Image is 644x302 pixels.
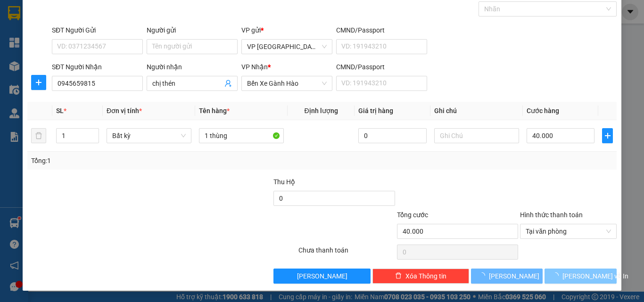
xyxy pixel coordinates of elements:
span: loading [479,272,489,279]
span: Thu Hộ [273,178,295,186]
span: Định lượng [304,107,338,114]
span: plus [32,79,46,86]
span: Xóa Thông tin [405,271,446,281]
span: delete [395,272,402,280]
button: plus [602,128,613,143]
span: Bất kỳ [112,129,186,143]
span: plus [603,132,612,139]
span: Cước hàng [527,107,559,114]
li: [STREET_ADDRESS][PERSON_NAME] [4,21,180,44]
span: Đơn vị tính [107,107,142,114]
button: [PERSON_NAME] [471,269,543,284]
span: phone [54,46,62,54]
b: TRÍ NHÂN [54,6,102,18]
span: [PERSON_NAME] [489,271,539,281]
span: environment [54,23,62,30]
label: Hình thức thanh toán [520,211,583,219]
button: plus [31,75,46,90]
span: [PERSON_NAME] và In [562,271,628,281]
span: VP Nhận [241,63,268,71]
div: CMND/Passport [336,62,427,72]
span: Bến Xe Gành Hào [247,76,327,90]
th: Ghi chú [430,102,523,120]
b: GỬI : VP [GEOGRAPHIC_DATA] [4,70,184,86]
span: VP Sài Gòn [247,40,327,54]
input: Ghi Chú [434,128,519,143]
button: deleteXóa Thông tin [372,269,469,284]
span: Tên hàng [199,107,230,114]
div: SĐT Người Nhận [52,62,143,72]
span: SL [56,107,64,114]
div: Người gửi [147,25,238,35]
div: Tổng: 1 [31,155,249,166]
div: SĐT Người Gửi [52,25,143,35]
li: 0983 44 7777 [4,44,180,56]
span: Tại văn phòng [526,224,611,238]
button: delete [31,128,46,143]
span: loading [552,272,562,279]
div: Người nhận [147,62,238,72]
div: Chưa thanh toán [297,245,396,261]
span: Tổng cước [397,211,428,219]
input: 0 [358,128,426,143]
span: [PERSON_NAME] [297,271,347,281]
button: [PERSON_NAME] và In [545,269,617,284]
span: Giá trị hàng [358,107,393,114]
span: user-add [224,80,232,87]
input: VD: Bàn, Ghế [199,128,284,143]
div: VP gửi [241,25,332,35]
button: [PERSON_NAME] [273,269,370,284]
div: CMND/Passport [336,25,427,35]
